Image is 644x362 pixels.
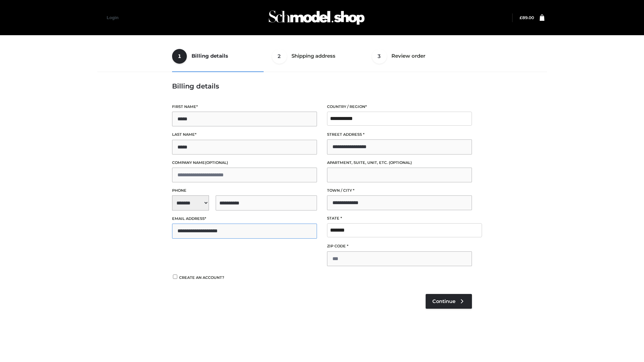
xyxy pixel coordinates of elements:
a: Continue [426,294,472,309]
span: (optional) [205,160,228,165]
input: Create an account? [172,275,178,279]
label: Company name [172,160,317,166]
label: Last name [172,131,317,138]
label: State [327,215,472,222]
a: £89.00 [520,15,534,20]
span: Create an account? [179,275,224,280]
label: Apartment, suite, unit, etc. [327,160,472,166]
label: Street address [327,131,472,138]
label: Town / City [327,187,472,194]
span: Continue [432,298,455,304]
label: Phone [172,187,317,194]
label: ZIP Code [327,243,472,249]
img: Schmodel Admin 964 [266,4,367,31]
a: Login [107,15,118,20]
label: Country / Region [327,104,472,110]
label: Email address [172,216,317,222]
span: £ [520,15,522,20]
label: First name [172,104,317,110]
h3: Billing details [172,82,472,90]
span: (optional) [389,160,412,165]
bdi: 89.00 [520,15,534,20]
